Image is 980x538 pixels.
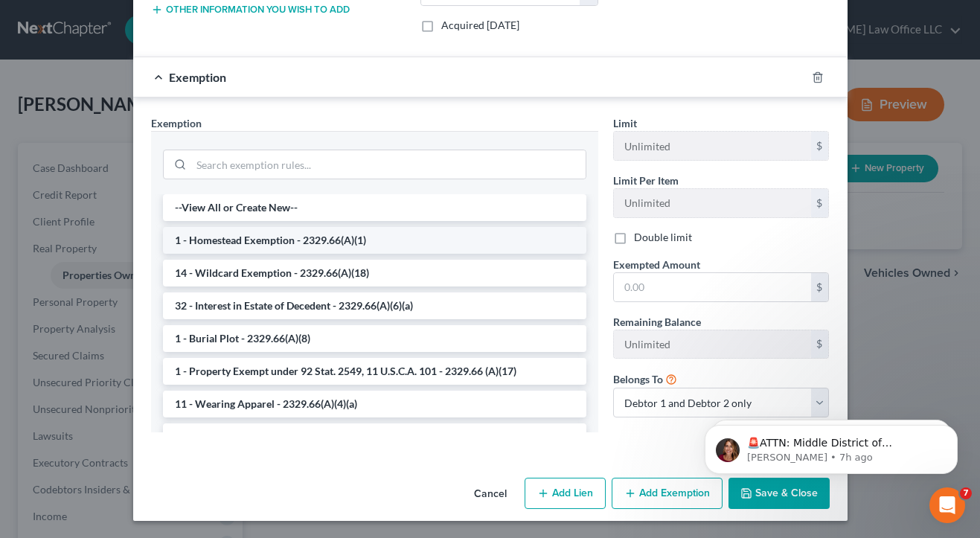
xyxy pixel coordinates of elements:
span: Limit [613,117,637,129]
label: Acquired [DATE] [441,18,519,33]
button: Other information you wish to add [151,4,350,16]
li: 1 - Burial Plot - 2329.66(A)(8) [163,325,586,352]
input: -- [614,132,811,160]
button: Cancel [462,479,519,509]
li: --View All or Create New-- [163,194,586,221]
input: -- [614,330,811,359]
span: Exempted Amount [613,258,700,271]
label: Limit Per Item [613,173,679,188]
li: 11 - Wearing Apparel - 2329.66(A)(4)(a) [163,391,586,417]
iframe: Intercom live chat [929,487,965,523]
label: Double limit [634,230,692,245]
li: 12 - Jewelry - 2329.66(A)(4)(b) [163,423,586,450]
li: 1 - Property Exempt under 92 Stat. 2549, 11 U.S.C.A. 101 - 2329.66 (A)(17) [163,358,586,385]
li: 1 - Homestead Exemption - 2329.66(A)(1) [163,227,586,254]
iframe: Intercom notifications message [682,394,980,498]
span: Belongs To [613,373,663,385]
span: Exemption [151,117,202,129]
input: -- [614,189,811,217]
div: $ [811,132,829,160]
span: Exemption [169,70,226,84]
li: 14 - Wildcard Exemption - 2329.66(A)(18) [163,260,586,286]
li: 32 - Interest in Estate of Decedent - 2329.66(A)(6)(a) [163,292,586,319]
span: 7 [960,487,972,499]
div: $ [811,189,829,217]
button: Add Lien [525,478,606,509]
input: Search exemption rules... [191,150,586,179]
label: Remaining Balance [613,314,701,330]
button: Add Exemption [612,478,723,509]
div: $ [811,330,829,359]
div: $ [811,273,829,301]
input: 0.00 [614,273,811,301]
